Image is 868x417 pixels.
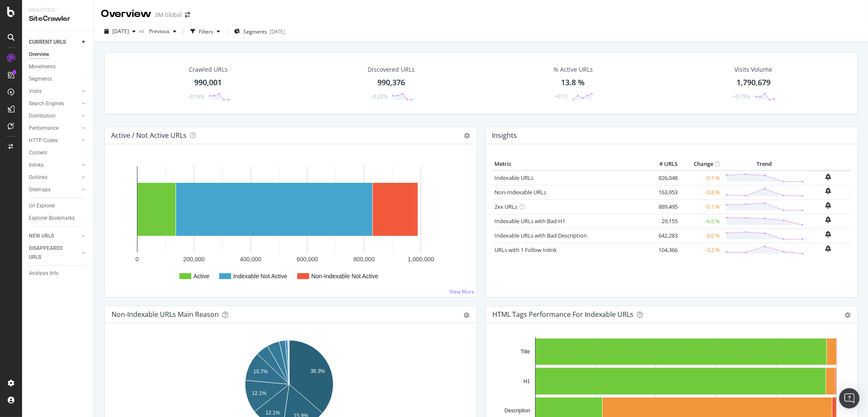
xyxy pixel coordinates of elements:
[194,77,222,88] div: 990,001
[233,273,287,280] text: Indexable Not Active
[723,158,806,171] th: Trend
[29,99,64,108] div: Search Engines
[646,171,680,185] td: 826,048
[826,174,832,180] div: bell-plus
[29,124,79,133] a: Performance
[493,310,634,319] div: HTML Tags Performance for Indexable URLs
[826,216,832,223] div: bell-plus
[29,112,56,120] div: Distribution
[646,243,680,257] td: 104,366
[29,269,88,278] a: Analysis Info
[29,269,59,278] div: Analysis Info
[29,214,88,223] a: Explorer Bookmarks
[371,93,388,100] div: -0.23%
[29,50,49,59] div: Overview
[680,228,723,243] td: -0.0 %
[523,378,530,384] text: H1
[29,87,79,96] a: Visits
[29,244,79,262] a: DISAPPEARED URLS
[29,148,88,157] a: Content
[646,158,680,171] th: # URLS
[29,214,75,223] div: Explorer Bookmarks
[29,173,47,182] div: Outlinks
[493,158,646,171] th: Metric
[136,256,139,263] text: 0
[561,77,585,88] div: 13.8 %
[826,202,832,209] div: bell-plus
[199,28,213,35] div: Filters
[146,25,180,38] button: Previous
[139,27,146,34] span: vs
[29,75,52,84] div: Segments
[368,65,415,74] div: Discovered URLs
[29,185,50,194] div: Sitemaps
[29,173,79,182] a: Outlinks
[112,158,466,290] svg: A chart.
[826,188,832,194] div: bell-plus
[189,65,228,74] div: Crawled URLs
[101,25,139,38] button: [DATE]
[29,185,79,194] a: Sitemaps
[231,25,288,38] button: Segments[DATE]
[29,244,72,262] div: DISAPPEARED URLS
[646,214,680,228] td: 29,155
[183,256,205,263] text: 200,000
[297,256,318,263] text: 600,000
[29,232,79,241] a: NEW URLS
[377,77,405,88] div: 990,376
[29,38,79,47] a: CURRENT URLS
[185,12,190,18] div: arrow-right-arrow-left
[29,99,79,108] a: Search Engines
[553,65,593,74] div: % Active URLs
[29,202,55,210] div: Url Explorer
[29,62,88,71] a: Movements
[311,273,378,280] text: Non-Indexable Not Active
[29,112,79,120] a: Distribution
[310,368,325,374] text: 36.3%
[733,93,750,100] div: +0.75%
[155,11,181,19] div: 3M Global
[193,273,209,280] text: Active
[495,188,547,196] a: Non-Indexable URLs
[680,214,723,228] td: -6.6 %
[265,410,280,416] text: 12.1%
[112,28,129,35] span: 2025 Sep. 14th
[29,232,54,241] div: NEW URLS
[29,136,79,145] a: HTTP Codes
[252,390,266,396] text: 12.1%
[680,199,723,214] td: -0.1 %
[407,256,434,263] text: 1,000,000
[845,312,851,318] div: gear
[187,25,223,38] button: Filters
[29,38,66,47] div: CURRENT URLS
[29,7,87,14] div: Analytics
[29,136,58,145] div: HTTP Codes
[188,93,204,100] div: -0.19%
[492,130,517,141] h4: Insights
[555,93,568,100] div: +0.12
[495,232,587,239] a: Indexable URLs with Bad Description
[464,133,470,139] i: Options
[270,28,285,35] div: [DATE]
[29,50,88,59] a: Overview
[680,243,723,257] td: -3.2 %
[29,87,42,96] div: Visits
[243,28,267,35] span: Segments
[101,7,151,21] div: Overview
[495,174,534,182] a: Indexable URLs
[29,148,47,157] div: Content
[680,171,723,185] td: -0.1 %
[450,288,475,295] a: View More
[680,158,723,171] th: Change
[29,75,88,84] a: Segments
[826,245,832,252] div: bell-plus
[111,130,187,141] h4: Active / Not Active URLs
[495,217,566,225] a: Indexable URLs with Bad H1
[737,77,770,88] div: 1,790,679
[29,14,87,24] div: SiteCrawler
[734,65,772,74] div: Visits Volume
[240,256,262,263] text: 400,000
[464,312,470,318] div: gear
[826,231,832,238] div: bell-plus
